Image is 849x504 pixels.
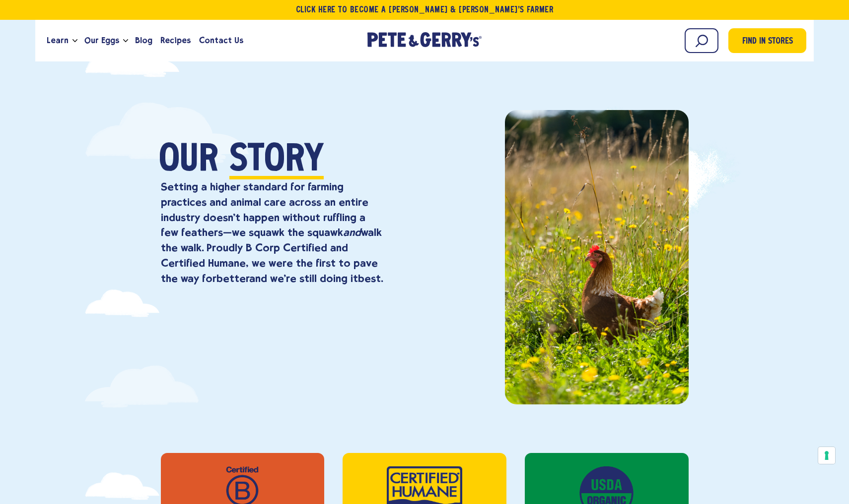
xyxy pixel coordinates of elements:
button: Your consent preferences for tracking technologies [818,447,835,464]
span: Blog [135,34,152,47]
a: Our Eggs [80,27,123,54]
p: Setting a higher standard for farming practices and animal care across an entire industry doesn’t... [161,179,383,286]
a: Learn [43,27,72,54]
span: Our Eggs [84,34,119,47]
a: Recipes [156,27,195,54]
a: Contact Us [195,27,247,54]
button: Open the dropdown menu for Learn [72,39,77,43]
button: Open the dropdown menu for Our Eggs [123,39,128,43]
span: Contact Us [199,34,243,47]
span: Find in Stores [742,35,793,49]
em: and [343,226,361,238]
span: Our [159,142,218,179]
span: Story [229,142,324,179]
input: Search [685,28,718,53]
span: Recipes [160,34,191,47]
strong: better [216,272,249,284]
a: Blog [131,27,156,54]
a: Find in Stores [728,28,806,53]
span: Learn [47,34,69,47]
strong: best [358,272,381,284]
